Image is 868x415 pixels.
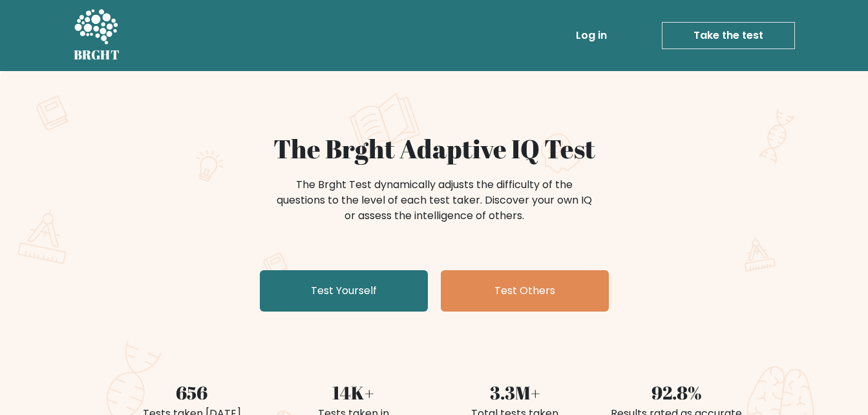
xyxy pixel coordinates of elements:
[281,379,427,406] div: 14K+
[260,270,428,312] a: Test Yourself
[119,133,750,164] h1: The Brght Adaptive IQ Test
[119,379,265,406] div: 656
[441,270,609,312] a: Test Others
[442,379,588,406] div: 3.3M+
[273,177,596,224] div: The Brght Test dynamically adjusts the difficulty of the questions to the level of each test take...
[604,379,750,406] div: 92.8%
[74,5,120,66] a: BRGHT
[662,22,795,49] a: Take the test
[571,23,612,48] a: Log in
[74,47,120,63] h5: BRGHT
